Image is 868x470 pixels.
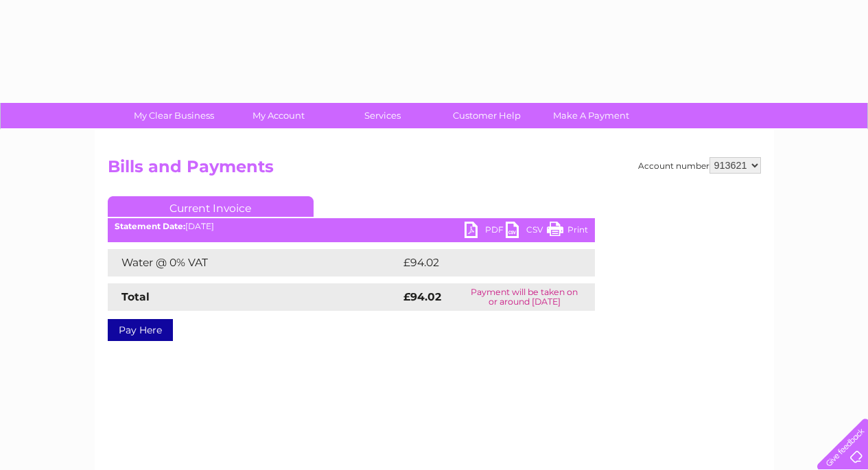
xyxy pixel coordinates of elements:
[121,290,150,303] strong: Total
[117,103,231,128] a: My Clear Business
[108,249,400,277] td: Water @ 0% VAT
[400,249,568,277] td: £94.02
[115,221,185,231] b: Statement Date:
[403,290,441,303] strong: £94.02
[108,319,173,341] a: Pay Here
[506,222,547,242] a: CSV
[108,196,314,217] a: Current Invoice
[326,103,439,128] a: Services
[547,222,588,242] a: Print
[465,222,506,242] a: PDF
[108,157,761,183] h2: Bills and Payments
[222,103,335,128] a: My Account
[638,157,761,174] div: Account number
[108,222,595,231] div: [DATE]
[454,283,594,311] td: Payment will be taken on or around [DATE]
[430,103,543,128] a: Customer Help
[535,103,648,128] a: Make A Payment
